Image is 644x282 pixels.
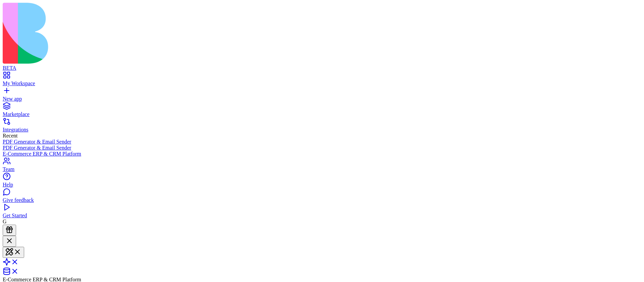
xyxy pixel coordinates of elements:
[3,3,272,64] img: logo
[3,213,641,219] div: Get Started
[3,127,641,133] div: Integrations
[3,166,641,172] div: Team
[3,191,641,203] a: Give feedback
[3,145,641,151] a: PDF Generator & Email Sender
[3,133,17,138] span: Recent
[3,90,641,102] a: New app
[3,96,641,102] div: New app
[3,207,641,219] a: Get Started
[3,80,641,87] div: My Workspace
[3,151,641,157] a: E-Commerce ERP & CRM Platform
[3,182,641,188] div: Help
[3,219,7,224] span: G
[3,160,641,172] a: Team
[3,74,641,87] a: My Workspace
[3,176,641,188] a: Help
[3,197,641,203] div: Give feedback
[3,139,641,145] a: PDF Generator & Email Sender
[3,65,641,71] div: BETA
[3,121,641,133] a: Integrations
[3,111,641,117] div: Marketplace
[3,59,641,71] a: BETA
[3,105,641,117] a: Marketplace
